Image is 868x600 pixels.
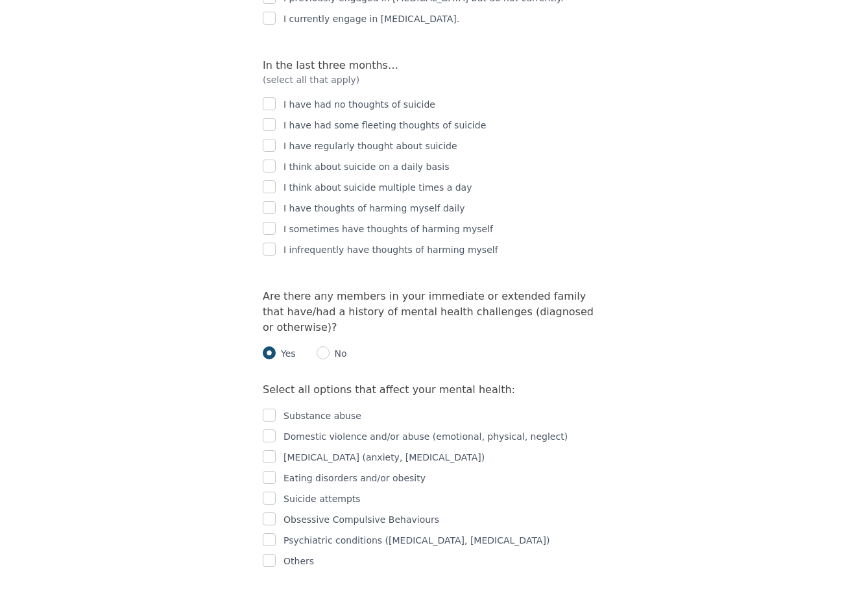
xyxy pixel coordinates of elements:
p: Substance abuse [283,408,361,424]
p: Psychiatric conditions ([MEDICAL_DATA], [MEDICAL_DATA]) [283,533,549,548]
label: In the last three months… [263,59,398,71]
p: I have had no thoughts of suicide [283,97,435,112]
p: I think about suicide multiple times a day [283,180,472,195]
p: (select all that apply) [263,73,605,86]
p: I currently engage in [MEDICAL_DATA]. [283,11,459,27]
p: I think about suicide on a daily basis [283,159,450,174]
p: [MEDICAL_DATA] (anxiety, [MEDICAL_DATA]) [283,450,485,465]
p: I have regularly thought about suicide [283,138,457,154]
p: No [330,347,347,360]
p: I have had some fleeting thoughts of suicide [283,117,486,133]
p: I have thoughts of harming myself daily [283,200,464,216]
p: Suicide attempts [283,491,361,507]
p: Obsessive Compulsive Behaviours [283,512,439,527]
p: I infrequently have thoughts of harming myself [283,242,498,258]
p: Eating disorders and/or obesity [283,470,426,486]
p: Yes [276,347,296,360]
p: Others [283,553,314,569]
label: Select all options that affect your mental health: [263,383,515,396]
p: I sometimes have thoughts of harming myself [283,221,493,237]
p: Domestic violence and/or abuse (emotional, physical, neglect) [283,429,568,444]
label: Are there any members in your immediate or extended family that have/had a history of mental heal... [263,290,594,333]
